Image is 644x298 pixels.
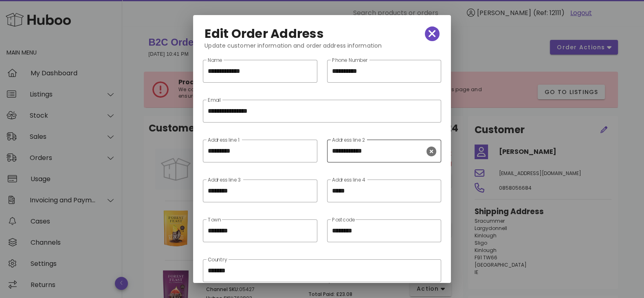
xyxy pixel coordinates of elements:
[208,217,221,223] label: Town
[208,257,227,263] label: Country
[208,177,241,183] label: Address line 3
[426,147,436,156] button: clear icon
[208,97,221,103] label: Email
[208,57,222,64] label: Name
[204,27,324,40] h2: Edit Order Address
[332,137,365,143] label: Address line 2
[198,41,446,57] div: Update customer information and order address information
[332,177,366,183] label: Address line 4
[208,137,240,143] label: Address line 1
[332,57,368,64] label: Phone Number
[332,217,355,223] label: Postcode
